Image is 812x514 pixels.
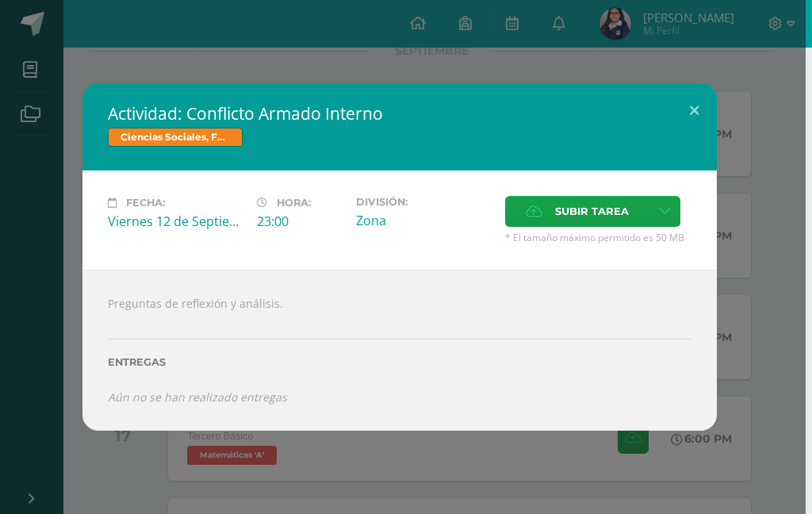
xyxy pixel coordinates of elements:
[108,102,691,125] h2: Actividad: Conflicto Armado Interno
[555,197,629,226] span: Subir tarea
[257,213,343,230] div: 23:00
[356,196,492,208] label: División:
[108,213,244,230] div: Viernes 12 de Septiembre
[108,128,243,147] span: Ciencias Sociales, Formación Ciudadana e Interculturalidad
[505,231,691,244] span: * El tamaño máximo permitido es 50 MB
[356,212,492,229] div: Zona
[126,197,165,209] span: Fecha:
[277,197,311,209] span: Hora:
[108,389,287,405] i: Aún no se han realizado entregas
[108,356,691,368] label: Entregas
[82,270,717,430] div: Preguntas de reflexión y análisis.
[672,83,717,137] button: Close (Esc)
